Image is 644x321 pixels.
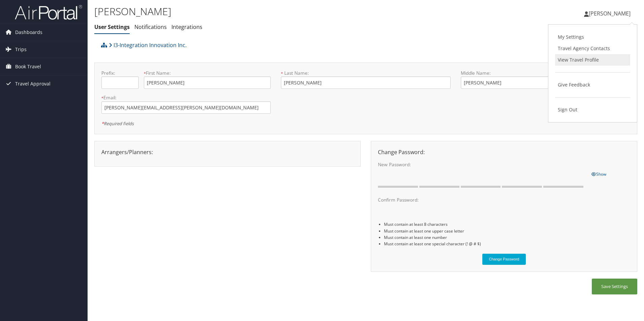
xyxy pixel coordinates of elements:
span: Show [591,171,606,177]
a: I3-Integration Innovation Inc. [109,38,187,52]
button: Save Settings [592,279,637,294]
span: Book Travel [15,58,41,75]
div: Change Password: [373,148,635,156]
label: Confirm Password: [378,197,586,203]
li: Must contain at least 8 characters [384,221,630,227]
a: [PERSON_NAME] [584,3,637,24]
a: View Travel Profile [555,54,630,66]
a: Show [591,170,606,177]
span: Dashboards [15,24,42,41]
a: Integrations [171,23,202,31]
label: First Name: [144,70,271,76]
li: Must contain at least one special character (! @ # $) [384,241,630,247]
label: Email: [101,94,271,101]
h1: [PERSON_NAME] [94,4,456,19]
a: Give Feedback [555,79,630,91]
button: Change Password [482,254,526,265]
label: Last Name: [281,70,450,76]
label: Prefix: [101,70,139,76]
span: Travel Approval [15,75,51,92]
a: User Settings [94,23,130,31]
span: [PERSON_NAME] [589,10,631,17]
a: Travel Agency Contacts [555,43,630,54]
li: Must contain at least one number [384,234,630,241]
a: Notifications [134,23,167,31]
a: My Settings [555,31,630,43]
img: airportal-logo.png [15,4,82,20]
span: Trips [15,41,27,58]
label: Middle Name: [461,70,588,76]
em: Required fields [101,120,134,127]
a: Sign Out [555,104,630,115]
li: Must contain at least one upper case letter [384,228,630,234]
label: New Password: [378,161,586,168]
div: Arrangers/Planners: [96,148,359,156]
